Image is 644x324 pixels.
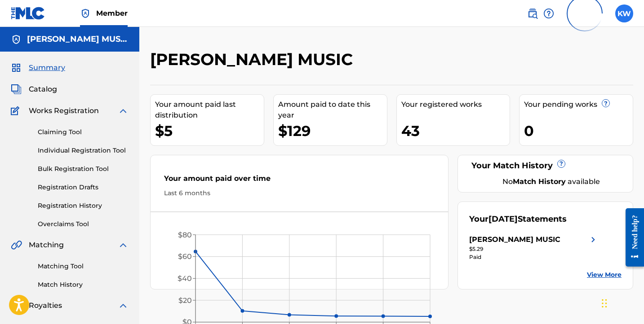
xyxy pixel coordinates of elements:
[38,219,129,229] a: Overclaims Tool
[118,300,129,311] img: expand
[480,176,622,187] div: No available
[178,274,192,283] tspan: $40
[278,121,387,141] div: $129
[150,49,357,70] h2: [PERSON_NAME] MUSIC
[80,8,91,19] img: Top Rightsholder
[278,99,387,121] div: Amount paid to date this year
[543,4,554,22] div: Help
[38,127,129,137] a: Claiming Tool
[599,281,644,324] iframe: Chat Widget
[11,62,22,73] img: Summary
[29,62,65,73] span: Summary
[96,8,128,18] span: Member
[619,201,644,273] iframe: Resource Center
[11,105,22,116] img: Works Registration
[489,214,518,224] span: [DATE]
[469,160,622,172] div: Your Match History
[513,177,566,186] strong: Match History
[469,253,599,261] div: Paid
[155,99,264,121] div: Your amount paid last distribution
[155,121,264,141] div: $5
[38,262,129,271] a: Matching Tool
[11,62,65,73] a: SummarySummary
[178,231,192,239] tspan: $80
[29,240,64,250] span: Matching
[401,121,510,141] div: 43
[602,100,609,107] span: ?
[11,7,45,20] img: MLC Logo
[38,201,129,210] a: Registration History
[118,240,129,250] img: expand
[29,84,57,95] span: Catalog
[11,84,22,95] img: Catalog
[527,8,538,19] img: search
[524,99,633,110] div: Your pending works
[27,34,129,44] h5: KAREN WALDRUP MUSIC
[469,213,567,225] div: Your Statements
[38,146,129,155] a: Individual Registration Tool
[587,270,622,280] a: View More
[118,105,129,116] img: expand
[588,234,599,245] img: right chevron icon
[178,252,192,261] tspan: $60
[29,105,99,116] span: Works Registration
[401,99,510,110] div: Your registered works
[11,34,22,45] img: Accounts
[469,234,599,261] a: [PERSON_NAME] MUSICright chevron icon$5.29Paid
[558,160,565,167] span: ?
[469,245,599,253] div: $5.29
[164,188,435,198] div: Last 6 months
[527,4,538,22] a: Public Search
[164,173,435,188] div: Your amount paid over time
[29,300,62,311] span: Royalties
[524,121,633,141] div: 0
[38,280,129,289] a: Match History
[615,4,633,22] div: User Menu
[38,164,129,174] a: Bulk Registration Tool
[469,234,560,245] div: [PERSON_NAME] MUSIC
[178,296,192,305] tspan: $20
[602,290,607,317] div: Drag
[543,8,554,19] img: help
[11,84,57,95] a: CatalogCatalog
[11,240,22,250] img: Matching
[38,183,129,192] a: Registration Drafts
